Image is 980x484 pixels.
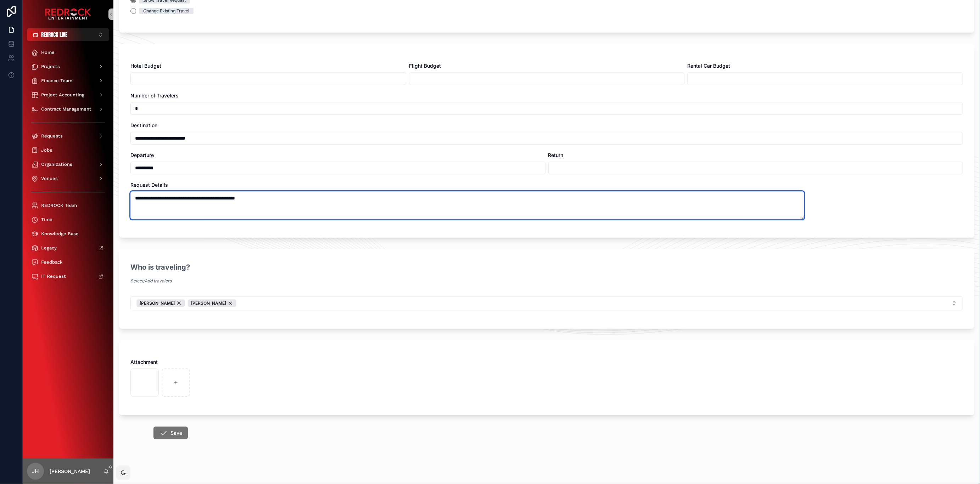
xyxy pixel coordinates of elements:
[27,28,109,41] button: Select Button
[27,242,109,254] a: Legacy
[130,263,190,272] h2: Who is traveling?
[41,64,60,69] span: Projects
[41,259,63,265] span: Feedback
[41,203,77,208] span: REDROCK Team
[32,467,39,475] span: JH
[130,63,161,69] span: Hotel Budget
[143,8,189,14] div: Change Existing Travel
[41,78,72,84] span: Finance Team
[27,270,109,283] a: IT Request
[188,299,236,307] button: Unselect 30
[41,133,63,139] span: Requests
[27,227,109,240] a: Knowledge Base
[41,147,52,153] span: Jobs
[41,50,55,55] span: Home
[41,176,58,181] span: Venues
[50,468,90,475] p: [PERSON_NAME]
[27,144,109,157] a: Jobs
[41,106,91,112] span: Contract Management
[41,217,52,223] span: Time
[27,103,109,116] a: Contract Management
[41,274,66,279] span: IT Request
[27,74,109,87] a: Finance Team
[41,31,67,38] span: REDROCK LIVE
[153,427,188,439] button: Save
[27,89,109,101] a: Project Accounting
[27,172,109,185] a: Venues
[27,130,109,142] a: Requests
[548,152,564,158] span: Return
[27,158,109,171] a: Organizations
[130,152,154,158] span: Departure
[41,92,84,98] span: Project Accounting
[130,122,157,128] span: Destination
[130,296,963,310] button: Select Button
[41,231,79,237] span: Knowledge Base
[27,213,109,226] a: Time
[27,60,109,73] a: Projects
[130,278,172,283] em: Select/Add travelers
[687,63,730,69] span: Rental Car Budget
[136,299,185,307] button: Unselect 18
[45,9,91,20] img: App logo
[27,46,109,59] a: Home
[130,92,179,99] span: Number of Travelers
[130,359,158,365] span: Attachment
[130,182,168,188] span: Request Details
[23,41,113,292] div: scrollable content
[27,256,109,269] a: Feedback
[191,300,226,306] span: [PERSON_NAME]
[140,300,175,306] span: [PERSON_NAME]
[41,162,72,167] span: Organizations
[41,245,57,251] span: Legacy
[409,63,441,69] span: Flight Budget
[27,199,109,212] a: REDROCK Team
